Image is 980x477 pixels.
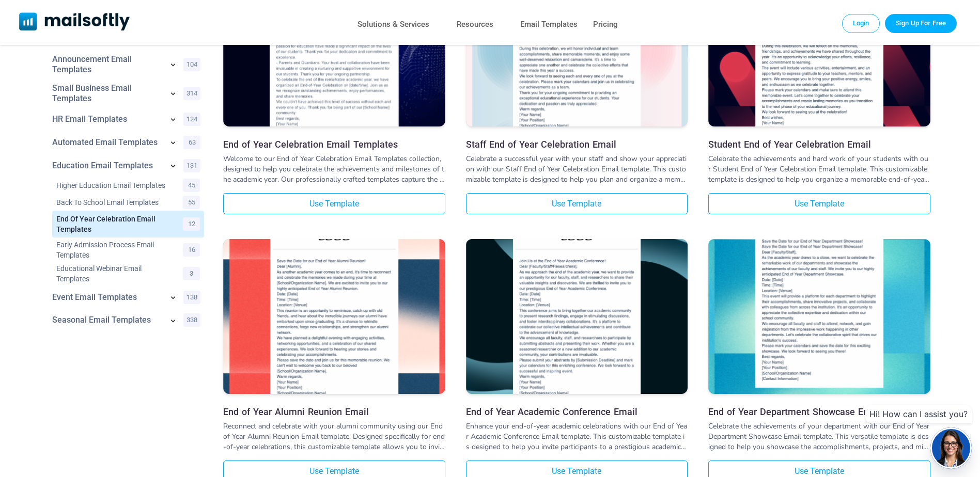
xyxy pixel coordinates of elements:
[708,193,930,214] a: Use Template
[466,406,688,417] a: End of Year Academic Conference Email
[223,154,445,185] div: Welcome to our End of Year Celebration Email Templates collection, designed to help you celebrate...
[708,154,930,185] div: Celebrate the achievements and hard work of your students with our Student End of Year Celebratio...
[708,139,930,150] a: Student End of Year Celebration Email
[56,214,170,234] a: Category
[168,59,178,72] a: Show subcategories for Announcement Email Templates
[520,17,578,32] a: Email Templates
[56,180,170,190] a: Category
[466,193,688,214] a: Use Template
[52,315,163,325] a: Category
[708,406,930,417] a: End of Year Department Showcase Email
[885,14,957,33] a: Trial
[52,292,163,303] a: Category
[865,405,972,423] div: Hi! How can I assist you?
[466,217,688,416] img: End of Year Academic Conference Email
[708,421,930,452] div: Celebrate the achievements of your department with our End of Year Department Showcase Email temp...
[223,421,445,452] div: Reconnect and celebrate with your alumni community using our End of Year Alumni Reunion Email tem...
[930,429,972,467] img: agent
[708,239,930,396] a: End of Year Department Showcase Email
[168,137,178,150] a: Show subcategories for Automated Email Templates
[223,406,445,417] a: End of Year Alumni Reunion Email
[593,17,618,32] a: Pricing
[168,161,178,173] a: Show subcategories for Education Email Templates
[52,114,163,124] a: Category
[56,197,170,208] a: Category
[168,88,178,101] a: Show subcategories for Small Business Email Templates
[842,14,880,33] a: Login
[168,292,178,305] a: Show subcategories for Event Email Templates
[168,114,178,126] a: Show subcategories for HR Email Templates
[466,139,688,150] a: Staff End of Year Celebration Email
[466,421,688,452] div: Enhance your end-of-year academic celebrations with our End of Year Academic Conference Email tem...
[52,161,163,171] a: Category
[223,193,445,214] a: Use Template
[223,217,445,416] img: End of Year Alumni Reunion Email
[223,139,445,150] a: End of Year Celebration Email Templates
[708,198,930,396] img: End of Year Department Showcase Email
[466,239,688,396] a: End of Year Academic Conference Email
[19,12,130,30] img: Mailsoftly Logo
[52,137,163,148] a: Category
[457,17,493,32] a: Resources
[56,263,170,284] a: Category
[466,154,688,185] div: Celebrate a successful year with your staff and show your appreciation with our Staff End of Year...
[56,240,170,260] a: Category
[19,12,130,33] a: Mailsoftly
[52,54,163,75] a: Category
[357,17,429,32] a: Solutions & Services
[168,315,178,328] a: Show subcategories for Seasonal+Email+Templates
[52,83,163,104] a: Category
[223,239,445,396] a: End of Year Alumni Reunion Email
